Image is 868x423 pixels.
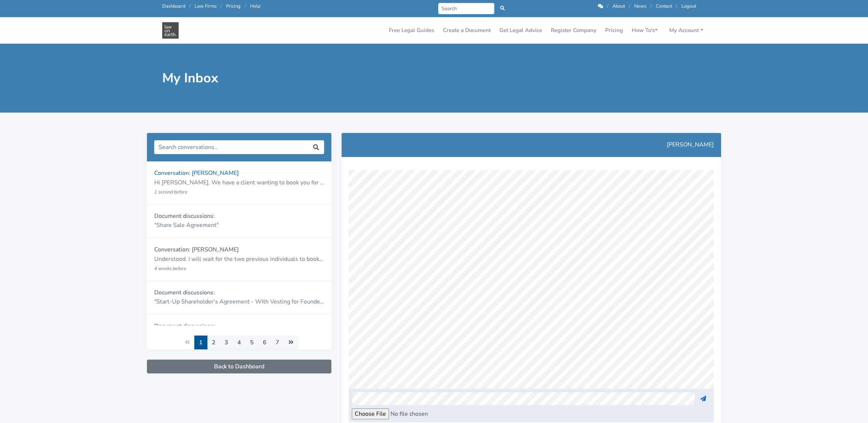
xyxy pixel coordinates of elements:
span: / [607,3,608,9]
li: « Previous [180,336,195,349]
a: Get Legal Advice [497,23,545,38]
a: Back to Dashboard [147,360,332,373]
a: 4 [233,336,246,349]
span: / [189,3,191,9]
a: 7 [271,336,284,349]
a: Register Company [548,23,599,38]
a: Next » [284,336,298,349]
small: 1 second before [154,189,187,195]
a: Document discussions: "Share Sale Agreement" [147,204,332,238]
input: Search [438,3,495,14]
a: Dashboard [162,3,185,9]
a: Create a Document [440,23,494,38]
span: 1 [194,336,207,349]
p: Document discussions: [154,288,324,298]
span: / [245,3,246,9]
span: / [676,3,677,9]
nav: Page navigation [147,336,332,349]
a: My Account [666,23,706,38]
img: Law On Earth [162,22,179,39]
p: Document discussions: [154,212,324,221]
a: 3 [220,336,233,349]
span: / [650,3,652,9]
small: 4 weeks before [154,265,186,272]
a: About [612,3,625,9]
p: Understood. I will wait for the two previous individuals to book in an initial session and then g... [154,255,324,264]
p: Conversation: [PERSON_NAME] [154,245,324,255]
a: Pricing [602,23,626,38]
input: Search conversations.. [154,140,309,154]
a: Document discussions: "Start-Up Shareholder's Agreement - With Vesting for Founders" [147,281,332,314]
a: Document discussions: "Influencer Agreement" [147,314,332,348]
a: 6 [258,336,271,349]
p: Hi [PERSON_NAME], We have a client wanting to book you for a family law session. Would you please... [154,178,324,188]
a: Contact [656,3,672,9]
p: Conversation: [PERSON_NAME] [154,169,324,178]
a: Conversation: [PERSON_NAME] Hi [PERSON_NAME], We have a client wanting to book you for a family l... [147,161,332,204]
span: / [629,3,630,9]
a: Conversation: [PERSON_NAME] Understood. I will wait for the two previous individuals to book in a... [147,238,332,281]
a: Logout [681,3,696,9]
span: / [221,3,222,9]
a: 5 [245,336,258,349]
a: Help [250,3,260,9]
a: Law Firms [195,3,217,9]
h1: My Inbox [162,70,429,86]
a: 2 [207,336,220,349]
a: How To's [629,23,661,38]
p: Document discussions: [154,322,324,331]
p: [PERSON_NAME] [349,140,714,150]
a: Free Legal Guides [386,23,437,38]
a: Pricing [226,3,241,9]
p: "Start-Up Shareholder's Agreement - With Vesting for Founders" [154,297,324,307]
a: News [634,3,646,9]
p: "Share Sale Agreement" [154,221,324,230]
